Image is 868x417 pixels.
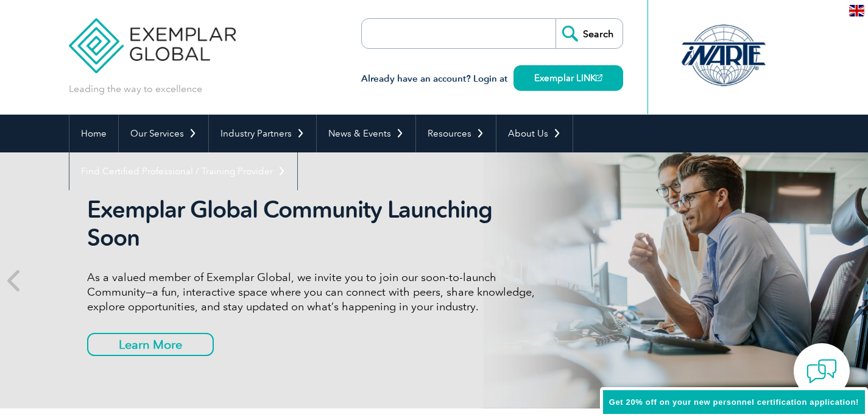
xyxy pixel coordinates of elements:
[361,71,623,87] h3: Already have an account? Login at
[69,115,118,152] a: Home
[496,115,573,152] a: About Us
[87,196,544,252] h2: Exemplar Global Community Launching Soon
[69,152,297,190] a: Find Certified Professional / Training Provider
[556,19,623,48] input: Search
[119,115,208,152] a: Our Services
[87,333,214,356] a: Learn More
[69,82,202,96] p: Leading the way to excellence
[317,115,415,152] a: News & Events
[596,74,602,81] img: open_square.png
[849,5,864,16] img: en
[209,115,316,152] a: Industry Partners
[609,397,859,407] span: Get 20% off on your new personnel certification application!
[87,270,544,314] p: As a valued member of Exemplar Global, we invite you to join our soon-to-launch Community—a fun, ...
[416,115,496,152] a: Resources
[806,356,837,387] img: contact-chat.png
[513,65,623,91] a: Exemplar LINK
